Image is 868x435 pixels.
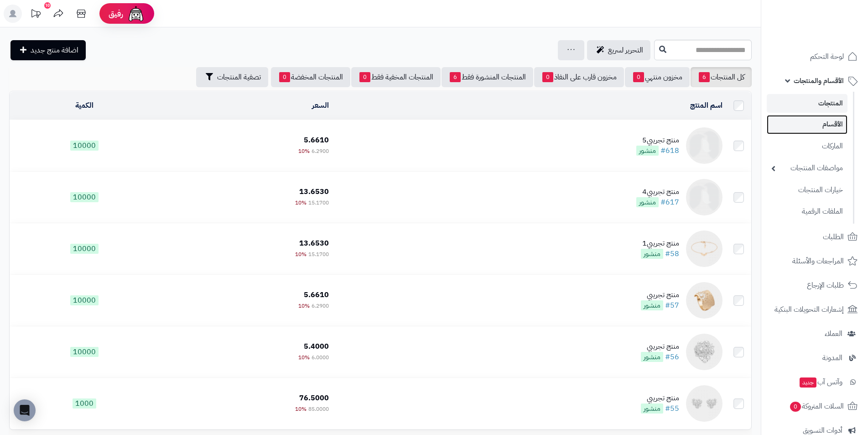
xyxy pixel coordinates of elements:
span: الأقسام والمنتجات [794,74,844,87]
span: منشور [641,249,663,259]
a: المنتجات المخفية فقط0 [351,67,441,87]
a: السعر [312,100,329,111]
div: منتج تجريبي [641,393,679,404]
span: إشعارات التحويلات البنكية [774,303,844,316]
span: وآتس آب [799,376,842,388]
a: #618 [660,145,679,156]
span: التحرير لسريع [608,45,643,56]
a: طلبات الإرجاع [767,274,863,296]
span: 1000 [73,398,96,409]
img: logo-2.png [806,25,859,44]
a: المنتجات [767,94,847,113]
a: إشعارات التحويلات البنكية [767,299,863,320]
span: 76.5000 [299,393,329,404]
span: 10% [298,353,310,362]
img: ai-face.png [127,5,145,23]
span: منشور [641,404,663,414]
span: 13.6530 [299,186,329,197]
img: منتج تجريبي5 [686,127,722,164]
span: 5.6610 [304,289,329,300]
span: جديد [800,377,816,388]
a: #617 [660,197,679,208]
div: 10 [44,2,51,9]
span: 10000 [70,192,99,202]
a: #56 [665,351,679,362]
img: منتج تجريبي [686,282,722,319]
div: منتج تجريبي1 [641,238,679,249]
div: Open Intercom Messenger [14,399,36,421]
span: 6.2900 [312,147,329,155]
a: اضافة منتج جديد [10,40,86,60]
span: 10000 [70,141,99,151]
span: 0 [633,72,644,82]
a: المراجعات والأسئلة [767,250,863,272]
span: 10% [295,250,307,258]
a: مخزون قارب على النفاذ0 [534,67,624,87]
a: وآتس آبجديد [767,371,863,393]
div: منتج تجريبي [641,290,679,300]
button: تصفية المنتجات [196,67,268,87]
span: 0 [279,72,290,82]
a: تحديثات المنصة [24,5,47,25]
span: 0 [790,402,801,412]
span: 10000 [70,244,99,254]
a: اسم المنتج [690,100,722,111]
span: العملاء [825,327,842,340]
span: المراجعات والأسئلة [792,255,844,267]
a: مخزون منتهي0 [625,67,690,87]
span: 10% [295,405,307,413]
span: 15.1700 [308,199,329,207]
span: 0 [359,72,370,82]
span: 10000 [70,295,99,305]
span: 10% [298,302,310,310]
span: الطلبات [823,231,844,243]
a: المنتجات المنشورة فقط6 [442,67,533,87]
a: السلات المتروكة0 [767,395,863,417]
a: المدونة [767,347,863,369]
a: خيارات المنتجات [767,180,847,200]
span: تصفية المنتجات [217,72,261,83]
span: 15.1700 [308,250,329,258]
span: السلات المتروكة [789,400,844,413]
span: منشور [641,352,663,362]
span: منشور [636,197,659,207]
img: منتج تجريبي [686,385,722,422]
a: مواصفات المنتجات [767,158,847,178]
img: منتج تجريبي4 [686,179,722,215]
span: رفيق [109,8,123,19]
span: 5.6610 [304,135,329,146]
span: 10% [298,147,310,155]
span: 10% [295,199,307,207]
img: منتج تجريبي [686,334,722,370]
a: الأقسام [767,115,847,134]
a: التحرير لسريع [587,40,650,60]
a: الملفات الرقمية [767,202,847,221]
span: طلبات الإرجاع [807,279,844,292]
a: العملاء [767,323,863,345]
span: 5.4000 [304,341,329,352]
span: اضافة منتج جديد [31,45,78,56]
a: #58 [665,248,679,259]
span: 6.2900 [312,302,329,310]
span: منشور [636,146,659,156]
span: منشور [641,300,663,310]
a: الماركات [767,136,847,156]
a: #57 [665,300,679,311]
a: كل المنتجات6 [691,67,752,87]
span: 10000 [70,347,99,357]
img: منتج تجريبي1 [686,231,722,267]
span: 6 [450,72,461,82]
div: منتج تجريبي5 [636,135,679,146]
a: #55 [665,403,679,414]
a: الكمية [75,100,94,111]
span: 0 [542,72,553,82]
a: لوحة التحكم [767,46,863,68]
a: الطلبات [767,226,863,248]
span: 6.0000 [312,353,329,362]
span: المدونة [822,351,842,364]
span: 13.6530 [299,238,329,249]
span: 85.0000 [308,405,329,413]
a: المنتجات المخفضة0 [271,67,350,87]
div: منتج تجريبي [641,341,679,352]
span: 6 [699,72,710,82]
